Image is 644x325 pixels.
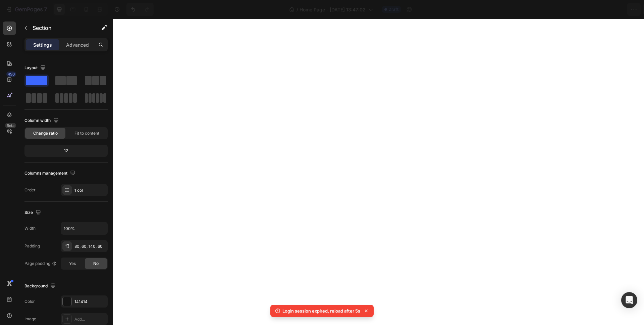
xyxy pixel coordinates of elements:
div: 141414 [74,299,106,305]
input: Auto [61,222,107,234]
span: Fit to content [74,130,99,136]
div: Image [24,316,36,322]
div: Size [24,208,42,217]
div: 1 col [74,187,106,193]
div: Undo/Redo [126,3,154,16]
div: Layout [24,63,47,73]
div: Column width [24,116,60,125]
span: Yes [69,261,76,267]
span: Home Page - [DATE] 13:47:02 [300,6,366,13]
div: Open Intercom Messenger [621,292,637,308]
div: Padding [24,243,40,249]
div: Beta [5,123,16,128]
div: Order [24,187,36,193]
p: 7 [44,5,47,13]
button: Publish [599,3,628,16]
span: No [93,261,99,267]
span: Draft [388,6,398,12]
div: 12 [26,146,106,155]
div: Columns management [24,169,77,178]
span: Save [580,7,591,12]
span: Change ratio [33,130,58,136]
div: Page padding [24,261,57,267]
button: 7 [3,3,50,16]
p: Login session expired, reload after 5s [282,308,360,314]
div: 450 [6,72,16,77]
button: Save [575,3,597,16]
div: Add... [74,316,106,322]
div: Width [24,225,36,231]
div: Publish [605,6,622,13]
p: Section [33,24,88,32]
iframe: To enrich screen reader interactions, please activate Accessibility in Grammarly extension settings [113,19,644,325]
p: Settings [33,41,52,48]
div: Background [24,282,57,291]
span: / [297,6,298,13]
div: Color [24,298,35,305]
p: Advanced [66,41,89,48]
div: 80, 60, 140, 60 [74,243,106,249]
